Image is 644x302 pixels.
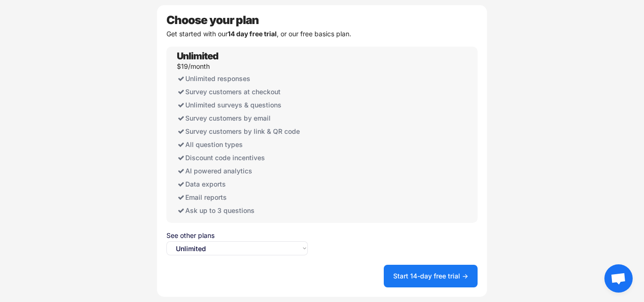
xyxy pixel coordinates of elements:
div: AI powered analytics [177,164,307,178]
div: Unlimited surveys & questions [177,98,307,112]
div: Email reports [177,191,307,204]
div: Survey customers at checkout [177,85,307,98]
div: Unlimited [177,51,218,61]
div: Ask up to 3 questions [177,204,307,217]
div: $19/month [177,63,210,70]
strong: 14 day free trial [228,30,277,38]
div: Choose your plan [166,15,478,26]
div: See other plans [166,232,308,239]
div: Ouvrir le chat [604,264,633,293]
div: Survey customers by email [177,112,307,125]
div: Survey customers by link & QR code [177,125,307,138]
div: All question types [177,138,307,151]
div: Data exports [177,178,307,191]
div: Get started with our , or our free basics plan. [166,31,478,37]
div: Discount code incentives [177,151,307,164]
button: Start 14-day free trial → [384,265,478,287]
div: Unlimited responses [177,72,307,85]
